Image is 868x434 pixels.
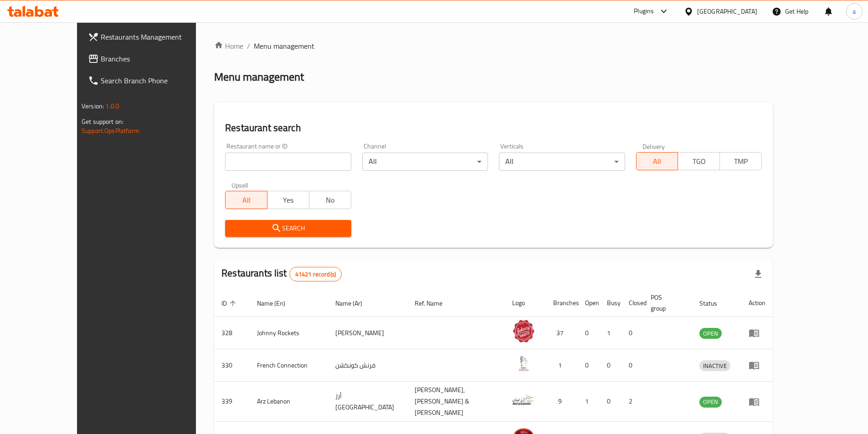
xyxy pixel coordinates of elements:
span: TGO [682,155,716,168]
span: Yes [271,194,306,207]
div: OPEN [699,328,722,339]
span: Restaurants Management [101,31,215,42]
span: INACTIVE [699,361,730,371]
a: Branches [81,48,222,70]
div: Plugins [634,6,654,17]
th: Closed [621,289,643,317]
div: Export file [747,263,769,285]
span: Branches [101,53,215,64]
h2: Restaurant search [225,121,762,135]
img: Johnny Rockets [512,320,535,342]
span: OPEN [699,397,722,407]
td: 330 [214,349,250,382]
td: 0 [621,317,643,349]
span: OPEN [699,328,722,339]
label: Upsell [231,182,248,188]
span: 41421 record(s) [290,270,341,279]
div: All [362,153,488,171]
button: All [225,191,267,209]
button: Search [225,220,351,237]
h2: Restaurants list [221,266,342,281]
img: French Connection [512,352,535,375]
td: [PERSON_NAME] [328,317,407,349]
span: No [313,194,348,207]
span: All [640,155,675,168]
td: 1 [600,317,621,349]
td: 0 [600,349,621,382]
a: Home [214,41,243,51]
div: All [499,153,625,171]
span: Name (Ar) [335,298,374,309]
td: أرز [GEOGRAPHIC_DATA] [328,382,407,422]
th: Action [741,289,773,317]
td: Arz Lebanon [250,382,328,422]
span: Get support on: [82,116,123,128]
span: Name (En) [257,298,297,309]
div: Menu [749,396,765,407]
td: فرنش كونكشن [328,349,407,382]
span: Search Branch Phone [101,75,215,86]
div: Menu [749,327,765,338]
span: Ref. Name [415,298,454,309]
li: / [247,41,250,51]
label: Delivery [642,143,665,149]
td: 9 [546,382,578,422]
th: Open [578,289,600,317]
button: Yes [267,191,309,209]
span: a [853,6,856,16]
div: INACTIVE [699,360,730,371]
span: TMP [724,155,758,168]
td: 0 [621,349,643,382]
span: Menu management [254,41,314,51]
img: Arz Lebanon [512,388,535,411]
span: POS group [651,292,681,314]
button: No [309,191,351,209]
button: TMP [719,152,762,170]
td: [PERSON_NAME],[PERSON_NAME] & [PERSON_NAME] [407,382,505,422]
span: Search [232,223,344,234]
nav: breadcrumb [214,41,773,51]
td: 2 [621,382,643,422]
td: 1 [578,382,600,422]
div: [GEOGRAPHIC_DATA] [697,6,757,16]
input: Search for restaurant name or ID.. [225,153,351,171]
button: TGO [678,152,720,170]
td: 328 [214,317,250,349]
td: French Connection [250,349,328,382]
span: All [229,194,264,207]
h2: Menu management [214,70,304,84]
span: Status [699,298,729,309]
td: 1 [546,349,578,382]
span: Version: [82,100,104,112]
button: All [636,152,678,170]
a: Restaurants Management [81,26,222,48]
th: Branches [546,289,578,317]
td: 339 [214,382,250,422]
th: Busy [600,289,621,317]
td: 0 [578,317,600,349]
span: 1.0.0 [105,100,119,112]
td: Johnny Rockets [250,317,328,349]
td: 0 [578,349,600,382]
span: ID [221,298,239,309]
div: Menu [749,360,765,371]
a: Search Branch Phone [81,70,222,92]
a: Support.OpsPlatform [82,125,139,137]
td: 37 [546,317,578,349]
td: 0 [600,382,621,422]
div: Total records count [289,267,342,281]
th: Logo [505,289,546,317]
